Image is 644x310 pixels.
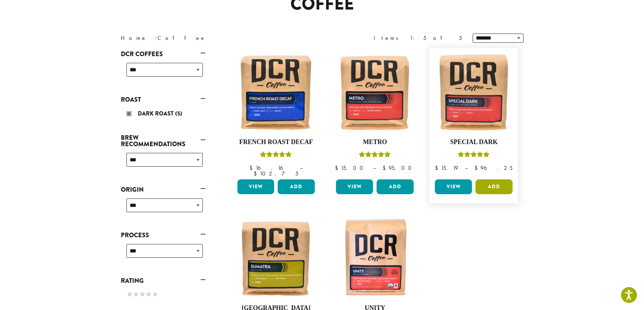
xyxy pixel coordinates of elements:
[334,52,415,133] img: Metro-12oz-300x300.jpg
[121,184,206,196] a: Origin
[383,164,389,172] span: $
[254,170,260,177] span: $
[335,164,341,172] span: $
[121,34,312,42] nav: Breadcrumb
[152,289,158,299] span: ★
[126,289,133,299] span: ★
[249,164,255,172] span: $
[121,106,206,123] div: Roast
[237,179,274,194] a: View
[121,34,147,42] a: Home
[260,150,292,161] div: Rated 5.00 out of 5
[383,164,415,172] bdi: 95.00
[336,179,373,194] a: View
[236,52,317,177] a: French Roast DecafRated 5.00 out of 5
[121,60,206,85] div: DCR Coffees
[334,52,415,177] a: MetroRated 5.00 out of 5
[254,170,299,177] bdi: 102.75
[435,179,472,194] a: View
[154,31,157,42] span: ›
[121,150,206,175] div: Brew Recommendations
[139,289,146,299] span: ★
[249,164,293,172] bdi: 16.16
[475,179,513,194] button: Add
[435,164,441,172] span: $
[121,229,206,241] a: Process
[278,179,315,194] button: Add
[377,179,414,194] button: Add
[334,217,415,299] img: DCR-Unity-Coffee-Bag-300x300.png
[133,289,139,299] span: ★
[121,196,206,221] div: Origin
[465,164,468,172] span: –
[121,287,206,303] div: Rating
[474,164,513,172] bdi: 96.25
[121,241,206,266] div: Process
[138,109,175,118] span: Dark Roast
[435,164,458,172] bdi: 15.19
[474,164,480,172] span: $
[334,138,415,146] h4: Metro
[374,34,462,42] div: Items 1-5 of 5
[175,109,182,118] span: (5)
[433,52,514,133] img: Special-Dark-12oz-300x300.jpg
[121,94,206,106] a: Roast
[359,150,391,161] div: Rated 5.00 out of 5
[121,48,206,60] a: DCR Coffees
[373,164,376,172] span: –
[236,138,317,146] h4: French Roast Decaf
[433,52,514,177] a: Special DarkRated 5.00 out of 5
[433,138,514,146] h4: Special Dark
[121,275,206,287] a: Rating
[121,132,206,150] a: Brew Recommendations
[146,289,152,299] span: ★
[235,52,317,133] img: French-Roast-Decaf-12oz-300x300.jpg
[335,164,366,172] bdi: 15.00
[235,217,317,299] img: Sumatra-12oz-300x300.jpg
[300,164,303,172] span: –
[458,150,490,161] div: Rated 5.00 out of 5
